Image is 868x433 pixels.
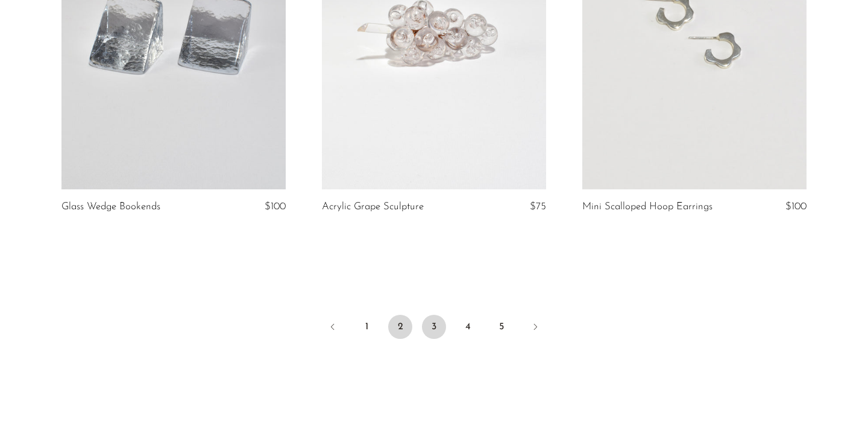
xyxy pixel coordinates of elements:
[523,315,547,341] a: Next
[265,201,286,212] span: $100
[61,201,160,212] a: Glass Wedge Bookends
[322,201,424,212] a: Acrylic Grape Sculpture
[321,315,345,341] a: Previous
[530,201,546,212] span: $75
[582,201,712,212] a: Mini Scalloped Hoop Earrings
[456,315,480,339] a: 4
[489,315,514,339] a: 5
[422,315,446,339] a: 3
[354,315,379,339] a: 1
[785,201,807,212] span: $100
[388,315,412,339] span: 2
